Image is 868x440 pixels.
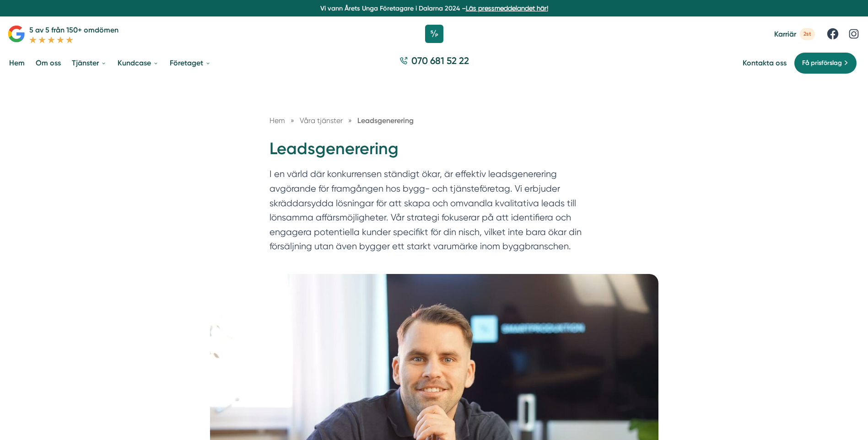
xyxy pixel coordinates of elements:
[466,5,548,12] a: Läs pressmeddelandet här!
[4,4,864,13] p: Vi vann Årets Unga Företagare i Dalarna 2024 –
[396,54,473,72] a: 070 681 52 22
[774,28,815,40] a: Karriär 2st
[348,115,352,126] span: »
[29,24,119,36] p: 5 av 5 från 150+ omdömen
[800,28,815,40] span: 2st
[70,51,108,75] a: Tjänster
[743,59,787,67] a: Kontakta oss
[270,115,599,126] nav: Breadcrumb
[300,116,345,125] a: Våra tjänster
[270,167,599,258] p: I en värld där konkurrensen ständigt ökar, är effektiv leadsgenerering avgörande för framgången h...
[116,51,161,75] a: Kundcase
[794,52,857,74] a: Få prisförslag
[7,51,27,75] a: Hem
[357,116,414,125] a: Leadsgenerering
[774,30,796,38] span: Karriär
[291,115,294,126] span: »
[270,138,599,167] h1: Leadsgenerering
[270,116,285,125] a: Hem
[802,58,842,68] span: Få prisförslag
[34,51,63,75] a: Om oss
[168,51,213,75] a: Företaget
[411,54,469,67] span: 070 681 52 22
[300,116,343,125] span: Våra tjänster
